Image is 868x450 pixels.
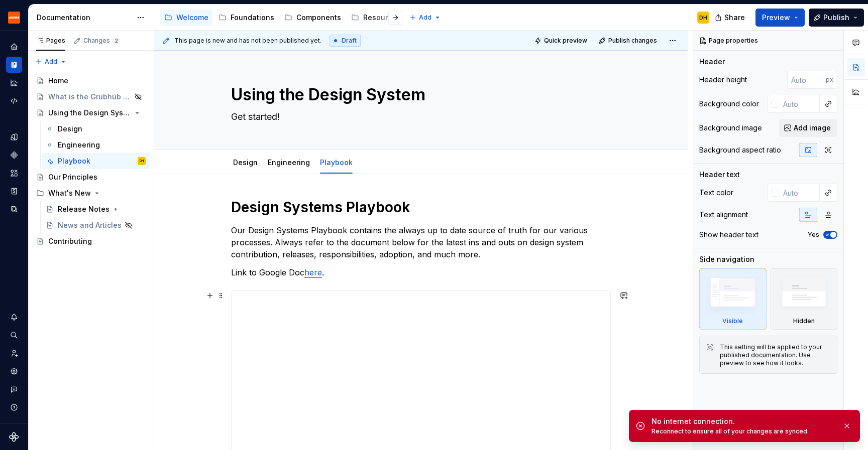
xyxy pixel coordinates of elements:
[826,76,833,84] p: px
[58,204,110,214] div: Release Notes
[771,268,838,330] div: Hidden
[58,140,100,150] div: Engineering
[793,317,815,325] div: Hidden
[6,75,22,91] a: Analytics
[32,73,150,249] div: Page tree
[652,416,834,426] div: No internet connection.
[320,158,353,167] a: Playbook
[809,9,864,27] button: Publish
[823,13,849,23] span: Publish
[32,233,150,249] a: Contributing
[42,121,150,137] a: Design
[699,268,767,330] div: Visible
[531,34,592,48] button: Quick preview
[160,8,404,28] div: Page tree
[6,381,22,397] button: Contact support
[32,55,70,69] button: Add
[6,183,22,199] a: Storybook stories
[779,119,837,137] button: Add image
[233,158,258,167] a: Design
[229,109,609,125] textarea: Get started!
[699,145,781,155] div: Background aspect ratio
[231,224,611,260] p: Our Design Systems Playbook contains the always up to date source of truth for our various proces...
[32,73,150,89] a: Home
[699,170,740,180] div: Header text
[48,172,97,182] div: Our Principles
[755,9,805,27] button: Preview
[231,198,611,216] h1: Design Systems Playbook
[83,37,120,45] div: Changes
[779,184,820,202] input: Auto
[316,152,357,173] div: Playbook
[32,105,150,121] a: Using the Design System
[58,124,82,134] div: Design
[699,254,754,264] div: Side navigation
[544,37,587,45] span: Quick preview
[42,153,150,169] a: PlaybookDH
[176,13,208,23] div: Welcome
[37,13,132,23] div: Documentation
[280,10,345,26] a: Components
[304,267,322,277] a: here
[229,83,609,107] textarea: Using the Design System
[6,93,22,109] div: Code automation
[699,75,747,85] div: Header height
[112,37,120,45] span: 2
[779,95,820,113] input: Auto
[762,13,790,23] span: Preview
[48,188,91,198] div: What's New
[699,188,733,198] div: Text color
[6,309,22,325] button: Notifications
[6,57,22,73] a: Documentation
[140,156,144,166] div: DH
[42,137,150,153] a: Engineering
[48,76,68,86] div: Home
[6,129,22,145] a: Design tokens
[699,123,762,133] div: Background image
[160,10,212,26] a: Welcome
[32,185,150,201] div: What's New
[724,13,745,23] span: Share
[787,71,826,89] input: Auto
[699,57,725,67] div: Header
[710,9,751,27] button: Share
[6,39,22,55] a: Home
[6,345,22,361] a: Invite team
[808,231,819,239] label: Yes
[296,13,341,23] div: Components
[6,327,22,343] button: Search ⌘K
[231,266,611,278] p: Link to Google Doc .
[652,427,834,435] div: Reconnect to ensure all of your changes are synced.
[6,201,22,217] a: Data sources
[214,10,278,26] a: Foundations
[699,230,758,240] div: Show header text
[48,108,131,118] div: Using the Design System
[45,58,57,66] span: Add
[174,37,321,45] span: This page is new and has not been published yet.
[699,14,707,22] div: DH
[268,158,310,167] a: Engineering
[36,37,65,45] div: Pages
[8,12,20,24] img: 4e8d6f31-f5cf-47b4-89aa-e4dec1dc0822.png
[58,220,122,230] div: News and Articles
[347,10,404,26] a: Resources
[231,13,274,23] div: Foundations
[32,89,150,105] a: What is the Grubhub Design System?
[794,123,831,133] span: Add image
[58,156,90,166] div: Playbook
[9,432,19,442] svg: Supernova Logo
[264,152,314,173] div: Engineering
[596,34,662,48] button: Publish changes
[6,147,22,163] a: Components
[406,11,444,25] button: Add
